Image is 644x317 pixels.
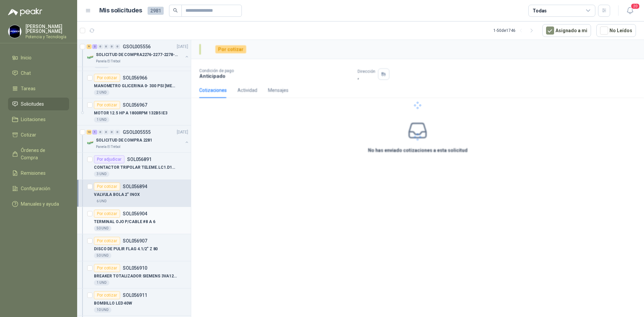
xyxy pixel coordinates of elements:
[98,130,103,135] div: 0
[77,98,191,125] a: Por cotizarSOL056967MOTOR 12.5 HP A 1800RPM 132B5 IE31 UND
[123,103,147,107] p: SOL056967
[94,219,155,225] p: TERMINAL OJO P/CABLE #8 A 6
[21,185,50,192] span: Configuración
[94,253,111,258] div: 50 UND
[8,8,42,16] img: Logo peakr
[77,180,191,207] a: Por cotizarSOL056894VALVULA BOLA 2" INOX6 UND
[94,83,177,89] p: MANOMETRO GLICERINA 0- 300 PSI [MEDICAL_DATA] 6"
[94,74,120,82] div: Por cotizar
[123,293,147,298] p: SOL056911
[94,101,120,109] div: Por cotizar
[94,117,109,122] div: 1 UND
[8,198,69,210] a: Manuales y ayuda
[94,155,124,163] div: Por adjudicar
[177,44,188,50] p: [DATE]
[109,130,114,135] div: 0
[148,7,164,15] span: 2981
[493,25,537,36] div: 1 - 50 de 1746
[8,128,69,141] a: Cotizar
[99,6,142,15] h1: Mis solicitudes
[94,300,132,307] p: BOMBILLO LED 40W
[123,130,151,135] p: GSOL005555
[94,280,109,285] div: 1 UND
[96,144,120,150] p: Panela El Trébol
[96,52,179,58] p: SOLICITUD DE COMPRA2276-2277-2278-2284-2285-
[109,44,114,49] div: 0
[94,90,109,95] div: 2 UND
[21,54,32,61] span: Inicio
[115,130,120,135] div: 0
[8,167,69,179] a: Remisiones
[533,7,547,14] div: Todas
[87,53,95,61] img: Company Logo
[21,147,63,161] span: Órdenes de Compra
[94,246,158,252] p: DISCO DE PULIR FLAG 4.1/2" Z 80
[94,237,120,245] div: Por cotizar
[123,184,147,189] p: SOL056894
[177,129,188,136] p: [DATE]
[104,130,109,135] div: 0
[624,5,636,17] button: 20
[8,182,69,195] a: Configuración
[77,288,191,316] a: Por cotizarSOL056911BOMBILLO LED 40W10 UND
[94,210,120,218] div: Por cotizar
[94,110,167,116] p: MOTOR 12.5 HP A 1800RPM 132B5 IE3
[77,261,191,288] a: Por cotizarSOL056910BREAKER TOTALIZADOR SIEMENS 3VA1220-SEF 32-0 AA00(140-200)AMP1 UND
[8,67,69,80] a: Chat
[21,131,36,139] span: Cotizar
[123,239,147,243] p: SOL056907
[94,199,109,204] div: 6 UND
[127,157,152,162] p: SOL056891
[77,71,191,98] a: Por cotizarSOL056966MANOMETRO GLICERINA 0- 300 PSI [MEDICAL_DATA] 6"2 UND
[87,130,92,135] div: 10
[21,200,59,208] span: Manuales y ayuda
[96,59,120,64] p: Panela El Trébol
[96,137,152,144] p: SOLICITUD DE COMPRA 2281
[8,144,69,164] a: Órdenes de Compra
[21,169,46,177] span: Remisiones
[77,207,191,234] a: Por cotizarSOL056904TERMINAL OJO P/CABLE #8 A 650 UND
[87,43,190,64] a: 9 2 0 0 0 0 GSOL005556[DATE] Company LogoSOLICITUD DE COMPRA2276-2277-2278-2284-2285-Panela El Tr...
[8,82,69,95] a: Tareas
[542,24,591,37] button: Asignado a mi
[631,3,640,9] span: 20
[8,98,69,110] a: Solicitudes
[21,85,36,92] span: Tareas
[123,75,147,80] p: SOL056966
[173,8,178,13] span: search
[104,44,109,49] div: 0
[21,69,31,77] span: Chat
[77,153,191,180] a: Por adjudicarSOL056891CONTACTOR TRIPOLAR TELEME.LC1.D18M73 UND
[92,44,97,49] div: 2
[94,307,111,313] div: 10 UND
[92,130,97,135] div: 1
[123,44,151,49] p: GSOL005556
[25,35,69,39] p: Potencia y Tecnología
[87,44,92,49] div: 9
[94,164,177,171] p: CONTACTOR TRIPOLAR TELEME.LC1.D18M7
[25,24,69,34] p: [PERSON_NAME] [PERSON_NAME]
[87,128,190,150] a: 10 1 0 0 0 0 GSOL005555[DATE] Company LogoSOLICITUD DE COMPRA 2281Panela El Trébol
[94,273,177,279] p: BREAKER TOTALIZADOR SIEMENS 3VA1220-SEF 32-0 AA00(140-200)AMP
[94,264,120,272] div: Por cotizar
[94,182,120,191] div: Por cotizar
[115,44,120,49] div: 0
[94,226,111,231] div: 50 UND
[94,192,140,198] p: VALVULA BOLA 2" INOX
[94,171,109,177] div: 3 UND
[98,44,103,49] div: 0
[87,139,95,147] img: Company Logo
[8,51,69,64] a: Inicio
[94,291,120,299] div: Por cotizar
[596,24,636,37] button: No Leídos
[77,234,191,261] a: Por cotizarSOL056907DISCO DE PULIR FLAG 4.1/2" Z 8050 UND
[123,266,147,270] p: SOL056910
[8,25,21,38] img: Company Logo
[21,116,46,123] span: Licitaciones
[8,113,69,126] a: Licitaciones
[21,100,44,108] span: Solicitudes
[123,211,147,216] p: SOL056904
